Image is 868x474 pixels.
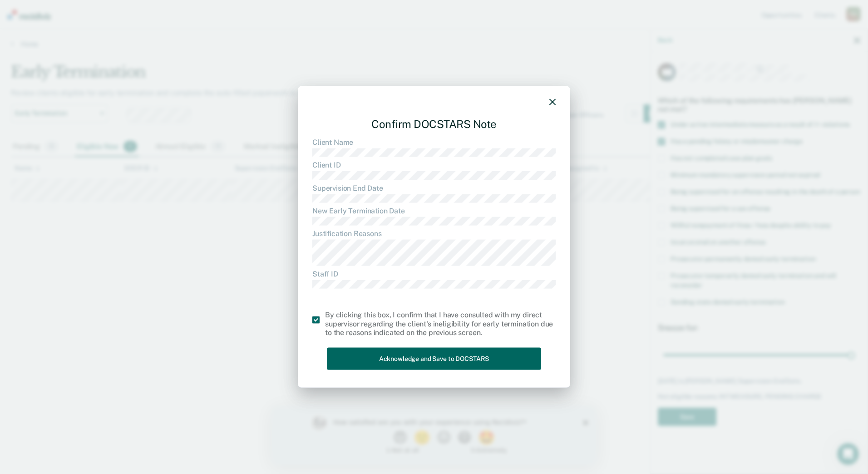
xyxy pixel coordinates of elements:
div: Confirm DOCSTARS Note [312,110,556,138]
div: Close survey [311,14,317,19]
dt: Justification Reasons [312,229,556,238]
button: 4 [186,25,202,38]
dt: Client ID [312,161,556,169]
button: 2 [142,25,161,38]
dt: New Early Termination Date [312,207,556,215]
img: Profile image for Kim [40,9,54,24]
div: How satisfied are you with your experience using Recidiviz? [62,12,271,20]
dt: Staff ID [312,270,556,278]
button: Acknowledge and Save to DOCSTARS [327,348,541,370]
button: 3 [165,25,181,38]
div: 1 - Not at all [62,41,148,47]
div: By clicking this box, I confirm that I have consulted with my direct supervisor regarding the cli... [325,311,556,337]
dt: Supervision End Date [312,183,556,192]
div: 5 - Extremely [199,41,285,47]
button: 5 [207,25,225,38]
dt: Client Name [312,138,556,146]
button: 1 [122,25,138,38]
